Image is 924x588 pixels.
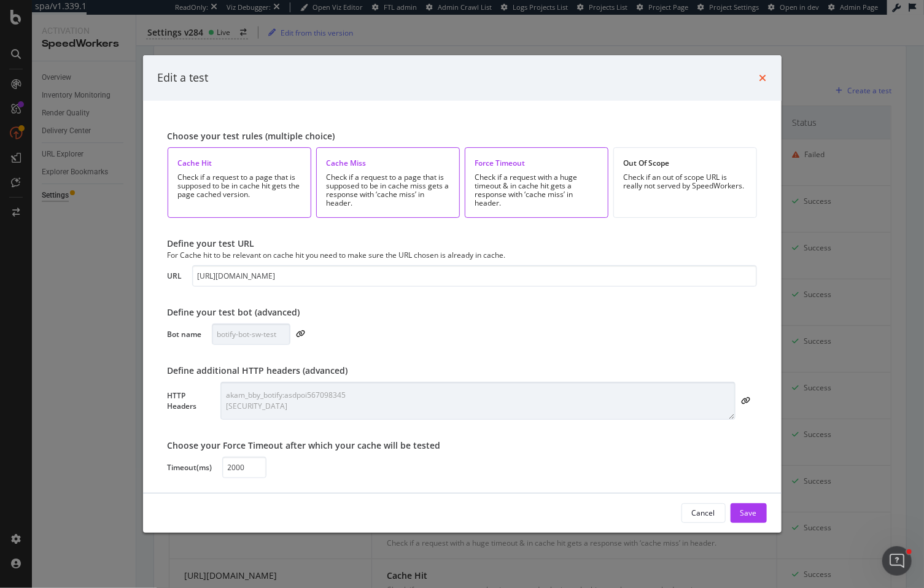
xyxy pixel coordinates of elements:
div: Check if a request with a huge timeout & in cache hit gets a response with ‘cache miss’ in header. [475,173,598,207]
div: Cache Hit [178,158,301,168]
div: URL [168,271,182,281]
div: For Cache hit to be relevant on cache hit you need to make sure the URL chosen is already in cache. [168,250,757,260]
div: Force Timeout [475,158,598,168]
div: Choose your Force Timeout after which your cache will be tested [168,439,757,452]
button: Save [731,503,767,523]
div: Define your test URL [168,238,757,250]
div: Edit a test [158,70,209,86]
div: Save [740,508,757,518]
div: Timeout(ms) [168,462,212,473]
div: Choose your test rules (multiple choice) [168,130,757,142]
button: Cancel [681,503,726,523]
div: Check if a request to a page that is supposed to be in cache hit gets the page cached version. [178,173,301,199]
div: Check if a request to a page that is supposed to be in cache miss gets a response with ‘cache mis... [327,173,449,207]
div: Cache Miss [327,158,449,168]
div: times [759,70,767,86]
iframe: Intercom live chat [882,546,912,576]
div: modal [143,55,782,533]
div: HTTP Headers [168,390,211,411]
div: Out Of Scope [624,158,747,168]
div: Define additional HTTP headers (advanced) [168,365,757,377]
div: Bot name [168,329,202,339]
div: Check if an out of scope URL is really not served by SpeedWorkers. [624,173,747,190]
div: Cancel [692,508,715,518]
div: Define your test bot (advanced) [168,306,757,319]
textarea: akam_bby_botify:asdpoi567098345 [SECURITY_DATA] [220,382,735,420]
